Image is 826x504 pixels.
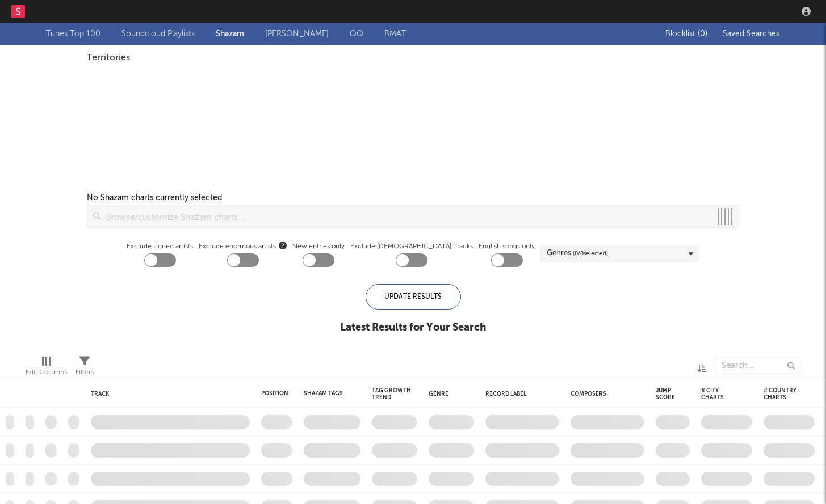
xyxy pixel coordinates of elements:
[87,191,222,205] div: No Shazam charts currently selected
[350,27,363,41] a: QQ
[665,30,707,38] span: Blocklist
[127,240,193,253] label: Exclude signed artists
[485,391,554,397] div: Record Label
[723,30,782,38] span: Saved Searches
[121,27,195,41] a: Soundcloud Playlists
[372,387,412,401] div: Tag Growth Trend
[26,351,67,384] div: Edit Columns
[100,205,711,228] input: Browse/customize Shazam charts...
[547,247,608,260] div: Genres
[76,351,94,384] div: Filters
[429,391,468,397] div: Genre
[292,240,345,253] label: New entries only
[87,51,740,65] div: Territories
[91,391,244,397] div: Track
[715,357,800,374] input: Search...
[698,30,707,38] span: ( 0 )
[573,247,608,260] span: ( 0 / 0 selected)
[199,240,287,253] span: Exclude enormous artists
[571,391,639,397] div: Composers
[26,366,67,379] div: Edit Columns
[656,387,675,401] div: Jump Score
[76,366,94,379] div: Filters
[44,27,100,41] a: iTunes Top 100
[719,29,782,39] button: Saved Searches
[340,321,486,334] div: Latest Results for Your Search
[304,390,343,397] div: Shazam Tags
[265,27,329,41] a: [PERSON_NAME]
[350,240,473,253] label: Exclude [DEMOGRAPHIC_DATA] Tracks
[701,387,735,401] div: # City Charts
[384,27,406,41] a: BMAT
[261,390,288,397] div: Position
[764,387,798,401] div: # Country Charts
[479,240,535,253] label: English songs only
[279,240,287,251] button: Exclude enormous artists
[366,284,461,310] div: Update Results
